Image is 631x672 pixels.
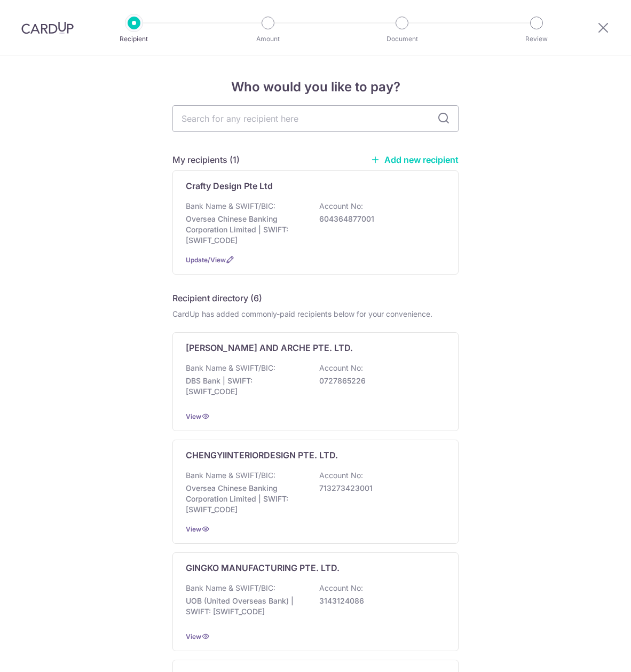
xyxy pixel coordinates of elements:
p: 713273423001 [319,483,439,494]
p: Bank Name & SWIFT/BIC: [186,470,275,481]
p: Account No: [319,583,363,593]
p: [PERSON_NAME] AND ARCHE PTE. LTD. [186,341,353,354]
p: Amount [228,34,307,44]
p: Oversea Chinese Banking Corporation Limited | SWIFT: [SWIFT_CODE] [186,483,305,515]
p: CHENGYIINTERIORDESIGN PTE. LTD. [186,449,338,462]
p: Account No: [319,363,363,373]
p: Account No: [319,470,363,481]
p: Oversea Chinese Banking Corporation Limited | SWIFT: [SWIFT_CODE] [186,214,305,246]
p: GINGKO MANUFACTURING PTE. LTD. [186,561,340,574]
p: Bank Name & SWIFT/BIC: [186,583,275,593]
p: Review [497,34,576,44]
p: Bank Name & SWIFT/BIC: [186,363,275,373]
a: Update/View [186,256,226,264]
p: 0727865226 [319,376,439,386]
p: Account No: [319,201,363,212]
p: 3143124086 [319,596,439,606]
h5: My recipients (1) [172,153,240,166]
iframe: Opens a widget where you can find more information [563,640,620,667]
h5: Recipient directory (6) [172,292,262,304]
input: Search for any recipient here [172,105,459,132]
h4: Who would you like to pay? [172,77,459,97]
a: View [186,412,201,420]
a: View [186,525,201,533]
a: View [186,632,201,640]
p: Document [362,34,441,44]
p: 604364877001 [319,214,439,224]
p: UOB (United Overseas Bank) | SWIFT: [SWIFT_CODE] [186,596,305,617]
img: CardUp [21,21,74,34]
div: CardUp has added commonly-paid recipients below for your convenience. [172,309,459,319]
p: Bank Name & SWIFT/BIC: [186,201,275,212]
p: Crafty Design Pte Ltd [186,179,273,192]
p: Recipient [94,34,173,44]
a: Add new recipient [370,154,459,165]
p: DBS Bank | SWIFT: [SWIFT_CODE] [186,376,305,397]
